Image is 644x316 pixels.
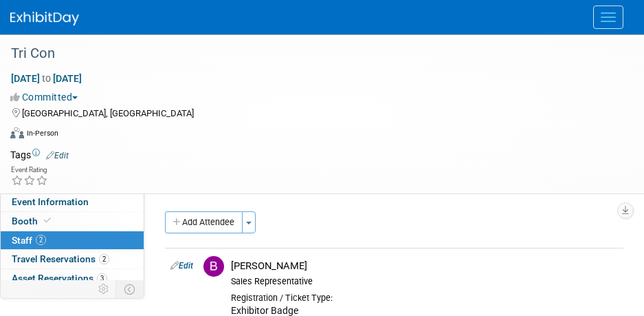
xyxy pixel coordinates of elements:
[1,231,144,250] a: Staff2
[12,235,46,246] span: Staff
[22,108,194,118] span: [GEOGRAPHIC_DATA], [GEOGRAPHIC_DATA]
[203,256,224,277] img: B.jpg
[1,269,144,288] a: Asset Reservations3
[46,151,69,160] a: Edit
[1,193,144,211] a: Event Information
[170,261,193,271] a: Edit
[10,127,24,138] img: Format-Inperson.png
[10,90,83,104] button: Committed
[12,253,109,264] span: Travel Reservations
[26,128,58,138] div: In-Person
[12,273,107,284] span: Asset Reservations
[12,196,89,207] span: Event Information
[99,254,109,264] span: 2
[10,148,69,162] td: Tags
[231,293,618,304] div: Registration / Ticket Type:
[40,73,53,84] span: to
[1,212,144,231] a: Booth
[44,217,51,224] i: Booth reservation complete
[165,211,243,233] button: Add Attendee
[231,260,618,273] div: [PERSON_NAME]
[116,280,144,298] td: Toggle Event Tabs
[10,72,82,85] span: [DATE] [DATE]
[593,6,623,29] button: Menu
[97,273,107,284] span: 3
[92,280,116,298] td: Personalize Event Tab Strip
[1,250,144,268] a: Travel Reservations2
[231,276,618,287] div: Sales Representative
[10,125,627,146] div: Event Format
[10,12,79,25] img: ExhibitDay
[36,235,46,245] span: 2
[6,41,617,66] div: Tri Con
[11,167,48,173] div: Event Rating
[12,215,54,227] span: Booth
